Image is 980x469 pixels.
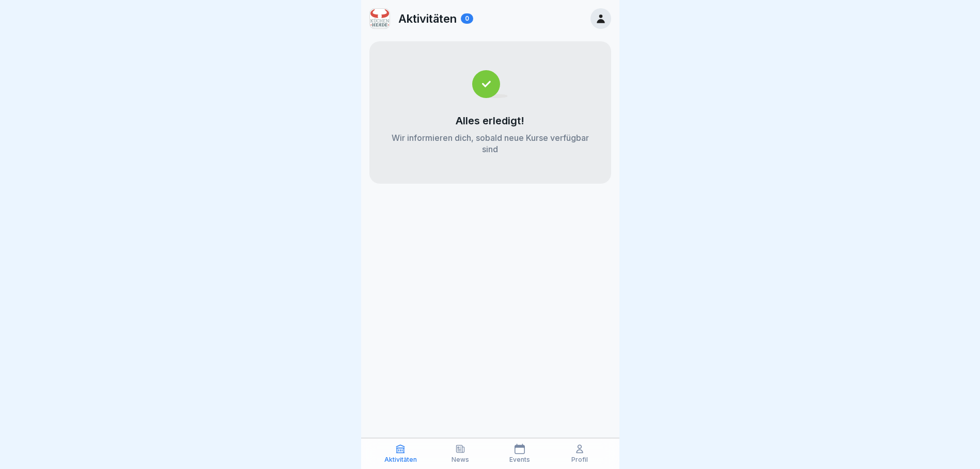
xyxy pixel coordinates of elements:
[384,456,417,463] p: Aktivitäten
[456,115,524,127] p: Alles erledigt!
[472,70,508,98] img: completed.svg
[398,12,457,25] p: Aktivitäten
[390,132,590,155] p: Wir informieren dich, sobald neue Kurse verfügbar sind
[461,13,473,24] div: 0
[509,456,530,463] p: Events
[571,456,588,463] p: Profil
[452,456,469,463] p: News
[370,9,390,28] img: vyjpw951skg073owmonln6kd.png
